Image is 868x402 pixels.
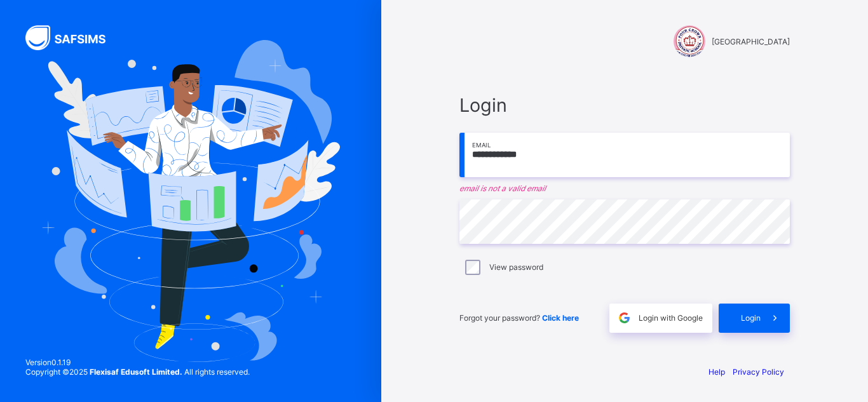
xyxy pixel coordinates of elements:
a: Click here [542,313,579,323]
span: Login with Google [639,313,703,323]
a: Help [709,367,725,377]
span: Copyright © 2025 All rights reserved. [25,367,250,377]
em: email is not a valid email [459,184,790,193]
span: Login [741,313,761,323]
a: Privacy Policy [733,367,784,377]
label: View password [489,262,543,272]
span: Version 0.1.19 [25,358,250,367]
img: google.396cfc9801f0270233282035f929180a.svg [617,311,632,325]
strong: Flexisaf Edusoft Limited. [90,367,182,377]
img: SAFSIMS Logo [25,25,121,50]
span: Login [459,94,790,116]
span: [GEOGRAPHIC_DATA] [712,37,790,46]
span: Forgot your password? [459,313,579,323]
img: Hero Image [41,40,341,361]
